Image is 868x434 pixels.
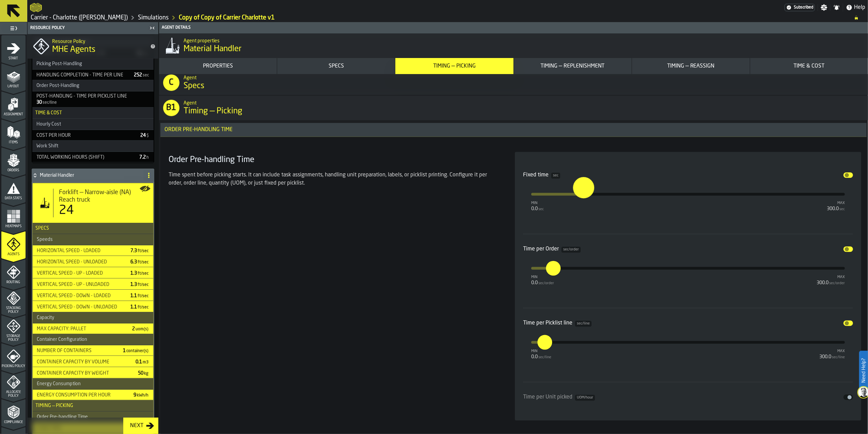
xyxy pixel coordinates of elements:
input: react-aria4212540088-:rhi: react-aria4212540088-:rhi: [573,177,583,198]
div: StatList-item-Horizontal Speed - Loaded [33,245,153,256]
div: Order Post-Handling [32,83,83,88]
div: title-Timing — Picking [159,96,868,120]
div: Order Pre-handling Time [33,414,92,420]
label: button-toggle-Toggle Full Menu [1,24,26,33]
span: 1.1 [130,305,149,309]
h3: title-section-Timing — Picking [33,400,153,411]
div: 0.0 [531,354,551,360]
h3: title-section-Order Pre-handling Time [33,411,153,423]
div: StatList-item-Container Capacity by Volume [33,357,153,367]
h3: title-section-Order Post-Handling [32,80,154,91]
span: Start [1,57,26,60]
header: Resource Policy [28,22,158,34]
div: Time per Picklist line [523,319,591,327]
div: Time spent before picking starts. It can include task assignments, handling unit preparation, lab... [169,171,499,187]
h3: title-section-Energy Consumption [33,378,153,390]
span: 1 [123,348,149,353]
span: sec/line [832,356,845,359]
div: max [817,275,845,279]
div: Container Configuration [33,337,91,342]
div: Vertical Speed - Down - Loaded [34,293,125,299]
span: 2 [132,327,149,331]
li: menu Items [1,119,26,146]
div: Timing — Picking [398,62,510,70]
span: UOM/hour [575,395,595,401]
div: Work Shift [32,143,62,149]
span: sec/line [43,101,57,105]
span: Time & Cost [32,110,62,116]
div: StatList-item-Horizontal Speed - Unloaded [33,257,153,267]
a: logo-header [30,1,42,14]
a: link-to-/wh/i/e074fb63-00ea-4531-a7c9-ea0a191b3e4f/simulations/ccfccd59-815c-44f3-990f-8b1673339644 [179,14,275,21]
span: ft/sec [138,294,148,298]
div: StatList-item-Handling Completion - Time per line [32,70,154,80]
div: StatList-item-Vertical Speed - Down - Unloaded [33,302,153,312]
span: 252 [134,73,149,77]
div: Specs [280,62,392,70]
div: stat-Forklift — Narrow-aisle (NA) Reach truck [33,183,153,223]
input: react-aria4212540088-:reh: react-aria4212540088-:reh: [546,261,551,275]
div: input-slider-Time per Picklist line [523,314,853,363]
div: Menu Subscription [785,4,815,11]
div: StatList-item-Post-Handling - Time per picklist line [32,91,154,107]
span: sec/line [538,356,551,359]
span: Agents [1,252,26,256]
h2: Sub Title [184,99,863,106]
li: menu Allocate Policy [1,371,26,398]
span: Allocate Policy [1,390,26,398]
div: Hourly Cost [32,121,65,127]
span: Data Stats [1,197,26,200]
span: Orders [1,169,26,172]
div: 300.0 [827,206,845,212]
div: max [827,201,845,205]
div: Container Capacity by Weight [34,371,132,376]
h3: title-section-Capacity [33,312,153,323]
label: button-toggle-Show on Map [140,183,151,194]
span: Specs [184,81,204,91]
span: Heatmaps [1,225,26,228]
span: Timing — Picking [33,403,73,408]
span: 30 [36,100,58,105]
div: min [531,349,551,353]
h3: title-section-Specs [33,223,153,234]
label: Need Help? [860,351,867,390]
span: ft/sec [138,260,148,264]
label: button-toggle-Help [843,3,868,12]
div: Total working hours (shift) [34,155,134,160]
div: Title [59,189,148,204]
span: m3 [143,360,148,364]
div: Agent details [160,25,867,30]
div: Vertical Speed - Up - Unloaded [34,282,125,287]
div: title-Material Handler [159,33,868,58]
label: button-toggle-Notifications [831,4,843,11]
span: Help [854,3,865,12]
div: title-MHE Agents [28,34,158,59]
div: StatList-item-Total working hours (shift) [32,152,154,162]
div: Timing — Reassign [635,62,747,70]
div: input-slider-Fixed time [523,165,853,215]
span: ft/sec [138,249,148,253]
button: button-Specs [277,58,395,74]
div: StatList-item-Vertical Speed - Down - Loaded [33,290,153,301]
span: 7.2 [139,155,149,160]
div: 24 [59,204,74,217]
div: StatList-item-Cost per hour [32,130,154,141]
span: Subscribed [794,5,813,10]
span: Material Handler [184,44,241,55]
span: Layout [1,85,26,88]
div: Horizontal Speed - Loaded [34,248,125,254]
button: button-Next [123,418,158,434]
label: button-toggle-Settings [818,4,830,11]
span: ft/sec [138,305,148,309]
li: menu Layout [1,63,26,90]
div: Material Handler [32,169,141,182]
span: Specs [33,226,49,231]
div: Energy Consumption [33,381,85,387]
span: kWh/h [137,393,148,397]
span: $ [146,134,149,138]
span: sec [551,173,560,178]
span: sec/order [562,247,581,252]
span: sec [143,73,149,77]
h3: title-section-Container Configuration [33,334,153,345]
li: menu Assignment [1,91,26,118]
